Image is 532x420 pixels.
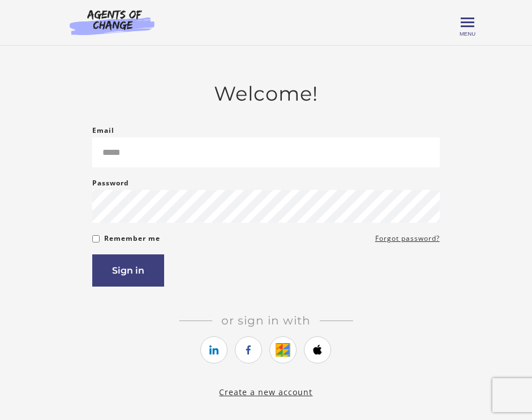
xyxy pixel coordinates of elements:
a: https://courses.thinkific.com/users/auth/facebook?ss%5Breferral%5D=&ss%5Buser_return_to%5D=&ss%5B... [235,336,262,363]
label: Password [92,176,129,190]
button: Sign in [92,254,164,287]
label: Email [92,124,114,137]
span: Or sign in with [212,314,320,327]
button: Toggle menu Menu [461,16,474,29]
label: Remember me [104,232,160,245]
h2: Welcome! [92,82,439,106]
span: Toggle menu [461,21,474,23]
span: Menu [460,31,475,37]
a: Forgot password? [375,232,440,245]
img: Agents of Change Logo [58,9,166,35]
a: https://courses.thinkific.com/users/auth/apple?ss%5Breferral%5D=&ss%5Buser_return_to%5D=&ss%5Bvis... [304,336,331,363]
a: https://courses.thinkific.com/users/auth/linkedin?ss%5Breferral%5D=&ss%5Buser_return_to%5D=&ss%5B... [200,336,228,363]
a: Create a new account [219,387,312,397]
a: https://courses.thinkific.com/users/auth/google?ss%5Breferral%5D=&ss%5Buser_return_to%5D=&ss%5Bvi... [269,336,297,363]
